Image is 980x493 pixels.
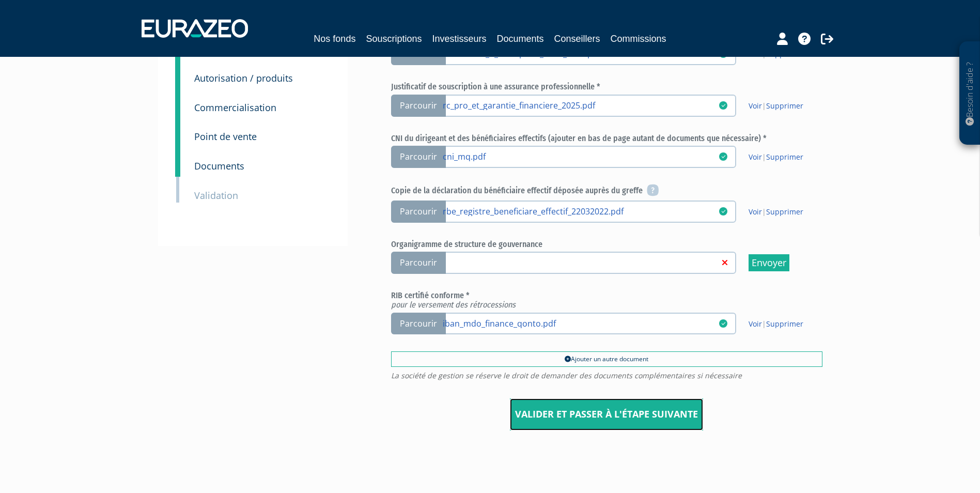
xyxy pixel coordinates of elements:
[391,351,822,367] a: Ajouter un autre document
[194,101,276,114] small: Commercialisation
[749,207,803,217] span: |
[749,207,762,217] a: Voir
[749,319,803,329] span: |
[366,32,422,46] a: Souscriptions
[175,115,180,147] a: 9
[391,95,446,117] span: Parcourir
[391,146,446,168] span: Parcourir
[194,72,293,84] small: Autorisation / produits
[719,207,727,215] i: 10/09/2025 09:45
[443,318,719,328] a: iban_mdo_finance_qonto.pdf
[142,19,248,38] img: 1732889491-logotype_eurazeo_blanc_rvb.png
[391,300,516,310] em: pour le versement des rétrocessions
[749,101,762,111] a: Voir
[391,201,446,223] span: Parcourir
[443,151,719,161] a: cni_mq.pdf
[749,319,762,329] a: Voir
[391,313,446,335] span: Parcourir
[749,152,762,162] a: Voir
[391,185,822,197] h6: Copie de la déclaration du bénéficiaire effectif déposée auprès du greffe
[314,32,355,46] a: Nos fonds
[554,32,600,46] a: Conseillers
[391,372,822,379] span: La société de gestion se réserve le droit de demander des documents complémentaires si nécessaire
[194,189,238,202] small: Validation
[391,134,822,143] h6: CNI du dirigeant et des bénéficiaires effectifs (ajouter en bas de page autant de documents que n...
[766,319,803,329] a: Supprimer
[749,152,803,162] span: |
[443,100,719,110] a: rc_pro_et_garantie_financiere_2025.pdf
[432,32,486,46] a: Investisseurs
[391,252,446,274] span: Parcourir
[497,32,544,46] a: Documents
[194,130,257,143] small: Point de vente
[611,32,666,46] a: Commissions
[749,101,803,111] span: |
[719,152,727,161] i: 10/09/2025 09:48
[719,319,727,328] i: 10/09/2025 09:45
[749,254,789,271] input: Envoyer
[175,86,180,118] a: 8
[443,206,719,216] a: rbe_registre_beneficiare_effectif_22032022.pdf
[510,398,703,430] input: Valider et passer à l'étape suivante
[194,160,244,172] small: Documents
[391,291,822,309] h6: RIB certifié conforme *
[391,240,822,249] h6: Organigramme de structure de gouvernance
[766,101,803,111] a: Supprimer
[766,152,803,162] a: Supprimer
[719,101,727,110] i: 10/09/2025 09:48
[391,82,822,91] h6: Justificatif de souscription à une assurance professionnelle *
[766,207,803,217] a: Supprimer
[964,47,976,140] p: Besoin d'aide ?
[175,145,180,177] a: 10
[175,57,180,89] a: 7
